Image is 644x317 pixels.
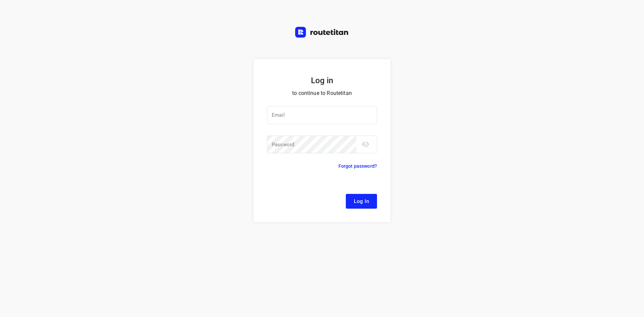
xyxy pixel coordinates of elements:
[295,27,349,38] img: Routetitan
[267,75,377,86] h5: Log in
[354,197,369,206] span: Log In
[267,89,377,98] p: to continue to Routetitan
[346,194,377,209] button: Log In
[338,162,377,170] p: Forgot password?
[359,138,372,151] button: toggle password visibility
